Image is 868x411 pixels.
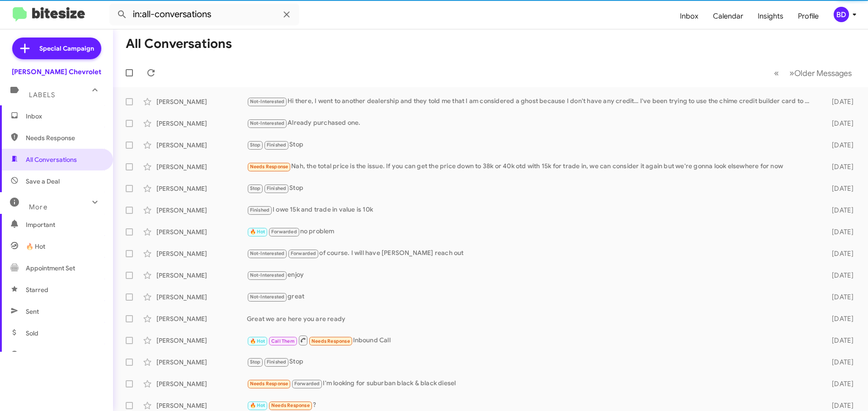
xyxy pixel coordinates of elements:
span: Save a Deal [26,177,60,186]
input: Search [109,4,299,25]
span: Not-Interested [250,99,285,104]
div: Hi there, I went to another dealership and they told me that I am considered a ghost because I do... [247,96,817,107]
span: « [774,67,779,79]
div: [DATE] [817,401,861,410]
a: Calendar [706,3,750,29]
span: Sold [26,329,38,338]
span: Labels [29,91,55,99]
nav: Page navigation example [769,64,857,82]
div: Already purchased one. [247,118,817,128]
div: [DATE] [817,314,861,323]
div: [DATE] [817,119,861,128]
div: [PERSON_NAME] [156,401,247,410]
button: Next [784,64,857,82]
a: Insights [750,3,791,29]
span: Sold Responded [26,350,74,359]
span: 🔥 Hot [250,402,265,408]
span: Sent [26,307,39,316]
span: Not-Interested [250,272,285,278]
div: of course. I will have [PERSON_NAME] reach out [247,248,817,259]
span: Finished [267,142,287,148]
span: 🔥 Hot [250,338,265,344]
span: Important [26,220,103,229]
div: [DATE] [817,358,861,367]
span: Finished [250,207,270,213]
div: Stop [247,357,817,367]
span: Stop [250,185,261,191]
div: [PERSON_NAME] Chevrolet [12,67,101,76]
div: [DATE] [817,227,861,236]
div: [DATE] [817,271,861,280]
span: Appointment Set [26,264,75,273]
div: [DATE] [817,379,861,388]
span: Special Campaign [39,44,94,53]
a: Profile [791,3,826,29]
div: [PERSON_NAME] [156,141,247,150]
span: Forwarded [288,250,318,258]
span: Not-Interested [250,294,285,300]
span: Stop [250,142,261,148]
span: Finished [267,359,287,365]
span: Starred [26,285,48,294]
div: Inbound Call [247,335,817,346]
div: [DATE] [817,162,861,171]
div: [DATE] [817,206,861,215]
div: [PERSON_NAME] [156,162,247,171]
div: Great we are here you are ready [247,314,817,323]
a: Special Campaign [12,38,101,59]
span: Needs Response [271,402,310,408]
div: ? [247,400,817,411]
span: Needs Response [250,381,288,387]
div: [PERSON_NAME] [156,271,247,280]
span: Not-Interested [250,120,285,126]
span: 🔥 Hot [26,242,45,251]
button: BD [826,7,858,22]
div: [DATE] [817,184,861,193]
span: More [29,203,47,211]
div: [PERSON_NAME] [156,227,247,236]
div: [PERSON_NAME] [156,119,247,128]
h1: All Conversations [126,37,232,51]
div: Nah, the total price is the issue. If you can get the price down to 38k or 40k otd with 15k for t... [247,161,817,172]
span: Stop [250,359,261,365]
div: [DATE] [817,97,861,106]
div: [PERSON_NAME] [156,336,247,345]
span: Needs Response [250,164,288,170]
span: 🔥 Hot [250,229,265,235]
span: Forwarded [292,380,322,388]
span: Older Messages [794,68,852,78]
div: great [247,292,817,302]
div: [PERSON_NAME] [156,184,247,193]
div: enjoy [247,270,817,280]
span: Forwarded [269,228,299,236]
div: I owe 15k and trade in value is 10k [247,205,817,215]
div: no problem [247,227,817,237]
div: [DATE] [817,293,861,302]
div: [DATE] [817,249,861,258]
div: [PERSON_NAME] [156,314,247,323]
button: Previous [769,64,784,82]
div: [PERSON_NAME] [156,293,247,302]
div: [PERSON_NAME] [156,206,247,215]
div: [PERSON_NAME] [156,379,247,388]
div: BD [834,7,849,22]
span: All Conversations [26,155,77,164]
span: Needs Response [26,133,103,142]
div: [PERSON_NAME] [156,249,247,258]
div: Stop [247,140,817,150]
span: Finished [267,185,287,191]
div: [DATE] [817,141,861,150]
div: [PERSON_NAME] [156,358,247,367]
span: Call Them [271,338,295,344]
span: Not-Interested [250,250,285,256]
div: [DATE] [817,336,861,345]
div: [PERSON_NAME] [156,97,247,106]
div: I'm looking for suburban black & black diesel [247,378,817,389]
div: Stop [247,183,817,194]
span: » [789,67,794,79]
a: Inbox [673,3,706,29]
